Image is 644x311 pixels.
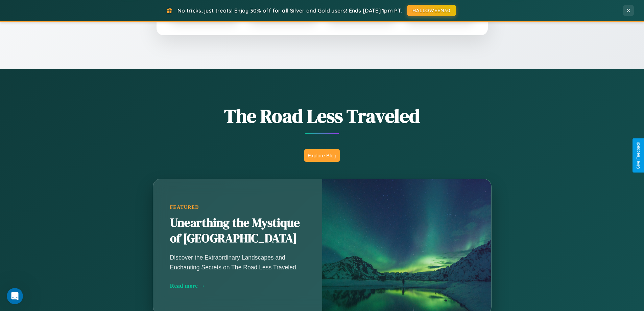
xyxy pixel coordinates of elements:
button: HALLOWEEN30 [407,5,456,16]
button: Explore Blog [304,149,340,162]
div: Give Feedback [636,142,641,169]
h1: The Road Less Traveled [119,103,525,129]
span: No tricks, just treats! Enjoy 30% off for all Silver and Gold users! Ends [DATE] 1pm PT. [177,7,402,14]
iframe: Intercom live chat [7,288,23,304]
p: Discover the Extraordinary Landscapes and Enchanting Secrets on The Road Less Traveled. [170,253,305,272]
div: Featured [170,204,305,210]
h2: Unearthing the Mystique of [GEOGRAPHIC_DATA] [170,215,305,246]
div: Read more → [170,282,305,289]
